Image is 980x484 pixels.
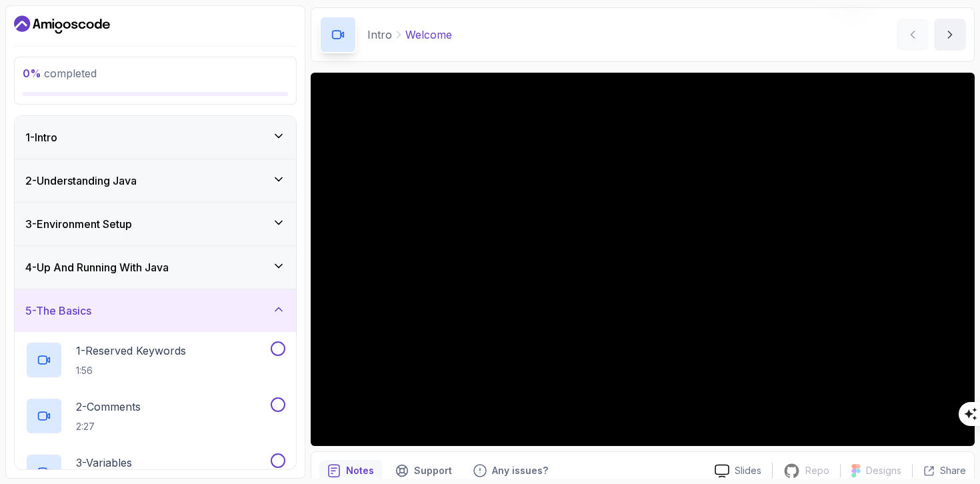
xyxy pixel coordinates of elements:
button: Share [912,464,966,477]
p: Support [414,464,452,477]
h3: 2 - Understanding Java [25,173,137,189]
h3: 4 - Up And Running With Java [25,259,169,275]
button: 2-Understanding Java [15,159,296,202]
a: Slides [704,464,772,478]
button: 1-Reserved Keywords1:56 [25,341,285,379]
iframe: 1 - Hi [311,73,975,446]
p: Notes [346,464,374,477]
p: Share [940,464,966,477]
p: Any issues? [492,464,548,477]
h3: 5 - The Basics [25,303,91,319]
button: Support button [387,460,460,481]
p: 1:56 [76,364,186,377]
span: 0 % [23,67,41,80]
p: 2:27 [76,420,141,433]
a: Dashboard [14,14,110,35]
button: 4-Up And Running With Java [15,246,296,289]
p: Welcome [405,27,452,43]
p: Repo [805,464,829,477]
p: Intro [367,27,392,43]
p: 2 - Comments [76,399,141,415]
p: 1 - Reserved Keywords [76,343,186,359]
button: 5-The Basics [15,289,296,332]
button: Feedback button [465,460,556,481]
span: completed [23,67,97,80]
button: notes button [319,460,382,481]
button: 3-Environment Setup [15,203,296,245]
button: 1-Intro [15,116,296,159]
p: 3 - Variables [76,455,132,471]
h3: 1 - Intro [25,129,57,145]
h3: 3 - Environment Setup [25,216,132,232]
button: previous content [897,19,929,51]
p: Designs [866,464,901,477]
button: 2-Comments2:27 [25,397,285,435]
p: Slides [735,464,761,477]
button: next content [934,19,966,51]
